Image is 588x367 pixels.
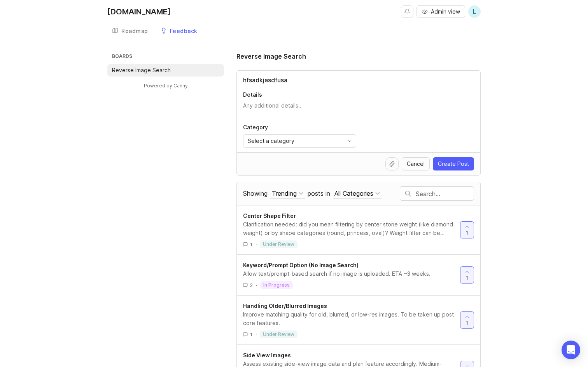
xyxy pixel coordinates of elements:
[263,241,294,247] p: under review
[236,52,306,61] h1: Reverse Image Search
[243,220,454,237] div: Clarification needed: did you mean filtering by center stone weight (like diamond weight) or by s...
[112,66,171,74] p: Reverse Image Search
[460,266,474,284] button: 1
[107,64,224,77] a: Reverse Image Search
[243,102,474,117] textarea: Details
[243,262,359,268] span: Keyword/Prompt Option (No Image Search)
[243,352,291,358] span: Side View Images
[473,7,476,16] span: L
[255,241,257,248] div: ·
[460,311,474,329] button: 1
[243,190,268,197] span: Showing
[243,302,460,338] a: Handling Older/Blurred ImagesImprove matching quality for old, blurred, or low-res images. To be ...
[466,320,468,326] span: 1
[107,8,171,16] div: [DOMAIN_NAME]
[416,190,474,198] input: Search…
[243,123,356,131] p: Category
[402,157,430,170] button: Cancel
[250,282,253,289] span: 2
[243,310,454,327] div: Improve matching quality for old, blurred, or low-res images. To be taken up post core features.
[243,261,460,289] a: Keyword/Prompt Option (No Image Search)Allow text/prompt-based search if no image is uploaded. ET...
[438,160,469,168] span: Create Post
[107,23,153,39] a: Roadmap
[466,230,468,236] span: 1
[270,188,305,199] button: Showing
[156,23,202,39] a: Feedback
[433,157,474,170] button: Create Post
[256,282,257,289] div: ·
[250,241,252,248] span: 1
[263,331,294,337] p: under review
[250,331,252,338] span: 1
[110,52,224,63] h3: Boards
[308,190,330,197] span: posts in
[466,275,468,281] span: 1
[248,137,294,145] span: Select a category
[343,138,356,144] svg: toggle icon
[263,282,290,288] p: in progress
[401,5,413,18] button: Notifications
[272,189,297,198] div: Trending
[170,28,198,34] div: Feedback
[243,134,356,148] div: toggle menu
[121,28,148,34] div: Roadmap
[255,331,257,338] div: ·
[243,303,327,309] span: Handling Older/Blurred Images
[243,91,474,99] p: Details
[143,81,189,90] a: Powered by Canny
[243,212,296,219] span: Center Shape Filter
[431,8,460,16] span: Admin view
[334,189,373,198] div: All Categories
[407,160,425,168] span: Cancel
[243,212,460,248] a: Center Shape FilterClarification needed: did you mean filtering by center stone weight (like diam...
[562,341,580,359] div: Open Intercom Messenger
[416,5,465,18] button: Admin view
[468,5,481,18] button: L
[460,221,474,238] button: 1
[333,188,381,199] button: posts in
[243,75,474,85] input: Title
[243,270,454,278] div: Allow text/prompt-based search if no image is uploaded. ETA ~3 weeks.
